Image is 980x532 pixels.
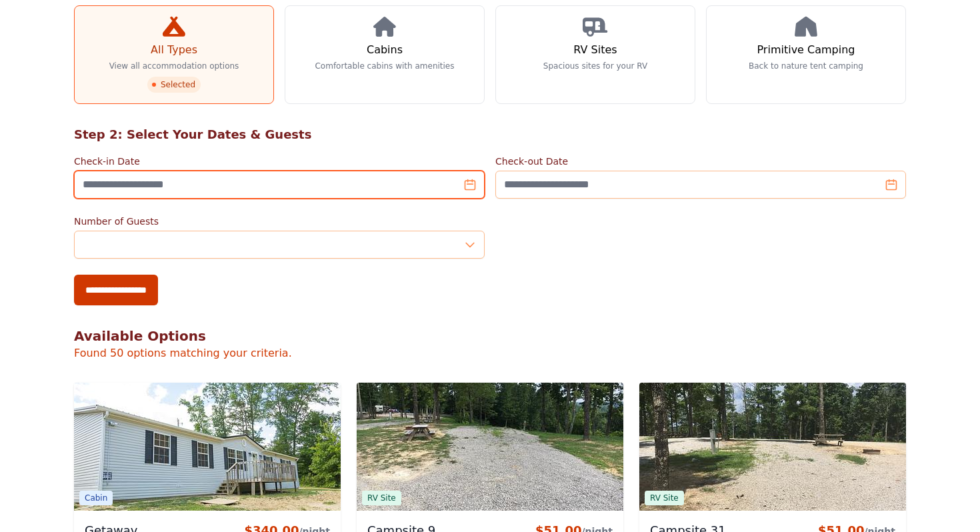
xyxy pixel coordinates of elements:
[79,491,113,505] span: Cabin
[109,61,239,71] p: View all accommodation options
[757,42,855,58] h3: Primitive Camping
[645,491,684,505] span: RV Site
[362,491,401,505] span: RV Site
[74,125,906,144] h2: Step 2: Select Your Dates & Guests
[749,61,863,71] p: Back to nature tent camping
[573,42,617,58] h3: RV Sites
[147,77,201,93] span: Selected
[74,215,485,228] label: Number of Guests
[639,383,906,511] img: Campsite 31
[74,327,906,345] h2: Available Options
[151,42,197,58] h3: All Types
[367,42,403,58] h3: Cabins
[74,155,485,168] label: Check-in Date
[285,5,485,104] a: Cabins Comfortable cabins with amenities
[74,345,906,361] p: Found 50 options matching your criteria.
[74,383,341,511] img: Getaway
[543,61,647,71] p: Spacious sites for your RV
[357,383,623,511] img: Campsite 9
[315,61,454,71] p: Comfortable cabins with amenities
[706,5,906,104] a: Primitive Camping Back to nature tent camping
[495,5,695,104] a: RV Sites Spacious sites for your RV
[495,155,906,168] label: Check-out Date
[74,5,274,104] a: All Types View all accommodation options Selected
